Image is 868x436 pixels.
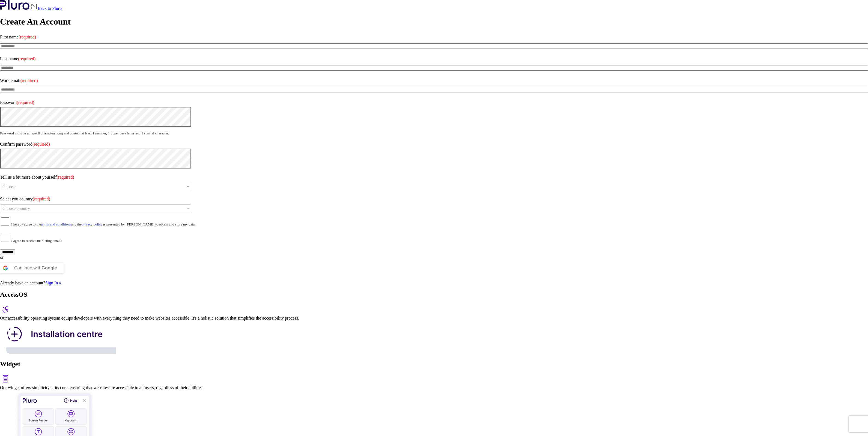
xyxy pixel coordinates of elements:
input: I hereby agree to theterms and conditionsand theprivacy policyas presented by [PERSON_NAME] to ob... [1,217,9,225]
a: terms and conditions [41,222,71,226]
span: Choose country [2,206,30,211]
small: I agree to receive marketing emails [11,239,62,243]
span: (required) [33,197,50,201]
small: I hereby agree to the and the as presented by [PERSON_NAME] to obtain and store my data. [11,222,196,226]
span: (required) [19,35,36,39]
input: I agree to receive marketing emails [1,234,9,242]
span: (required) [32,142,50,146]
span: (required) [17,100,34,105]
b: Google [41,266,57,270]
a: Sign In » [45,281,61,285]
span: (required) [18,56,35,61]
img: Back icon [31,3,38,10]
a: Back to Pluro [31,6,62,11]
div: Continue with [14,263,57,273]
span: (required) [57,175,74,179]
a: privacy policy [82,222,102,226]
span: (required) [20,78,38,83]
span: Choose [2,184,16,189]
